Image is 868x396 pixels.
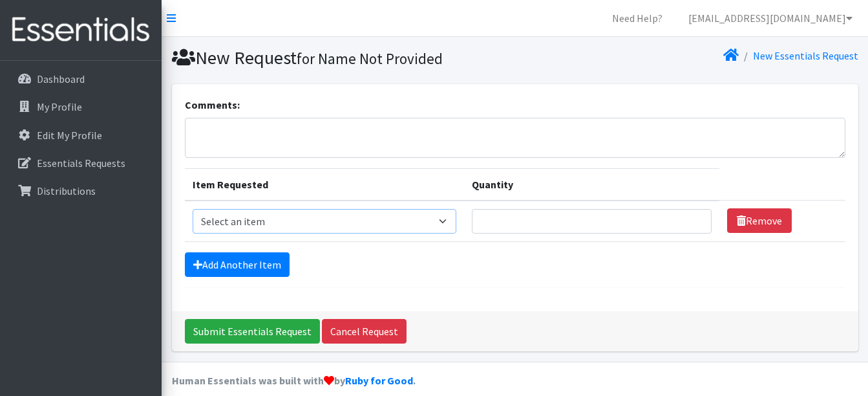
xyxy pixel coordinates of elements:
[185,97,240,113] label: Comments:
[678,5,863,31] a: [EMAIL_ADDRESS][DOMAIN_NAME]
[172,374,416,387] strong: Human Essentials was built with by .
[5,66,156,92] a: Dashboard
[5,150,156,176] a: Essentials Requests
[37,129,102,142] p: Edit My Profile
[322,319,407,344] a: Cancel Request
[37,184,96,197] p: Distributions
[753,49,858,62] a: New Essentials Request
[185,252,290,277] a: Add Another Item
[5,94,156,120] a: My Profile
[727,208,792,233] a: Remove
[602,5,673,31] a: Need Help?
[464,168,719,201] th: Quantity
[185,319,320,344] input: Submit Essentials Request
[37,100,82,113] p: My Profile
[297,49,443,68] small: for Name Not Provided
[5,178,156,204] a: Distributions
[5,8,156,52] img: HumanEssentials
[37,157,125,170] p: Essentials Requests
[37,72,85,85] p: Dashboard
[345,374,413,387] a: Ruby for Good
[5,122,156,148] a: Edit My Profile
[172,47,511,69] h1: New Request
[185,168,464,201] th: Item Requested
